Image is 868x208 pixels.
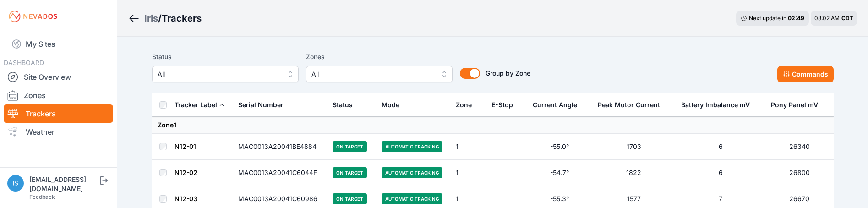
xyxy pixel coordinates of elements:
[681,100,750,109] div: Battery Imbalance mV
[598,94,667,116] button: Peak Motor Current
[233,134,328,160] td: MAC0013A20041BE4884
[533,100,577,109] div: Current Angle
[765,134,833,160] td: 26340
[491,100,513,109] div: E-Stop
[4,123,113,141] a: Weather
[175,100,217,109] div: Tracker Label
[491,94,520,116] button: E-Stop
[777,66,834,82] button: Commands
[486,69,530,77] span: Group by Zone
[306,66,453,82] button: All
[382,94,407,116] button: Mode
[7,9,59,24] img: Nevados
[382,141,442,152] span: Automatic Tracking
[233,160,328,186] td: MAC0013A20041C6044F
[456,100,472,109] div: Zone
[841,15,853,22] span: CDT
[4,68,113,86] a: Site Overview
[152,51,299,62] label: Status
[598,100,660,109] div: Peak Motor Current
[175,195,197,203] a: N12-03
[158,69,280,80] span: All
[238,94,291,116] button: Serial Number
[158,12,162,25] span: /
[4,104,113,123] a: Trackers
[450,160,486,186] td: 1
[7,175,24,192] img: iswagart@prim.com
[382,100,399,109] div: Mode
[333,167,367,178] span: On Target
[333,100,353,109] div: Status
[333,94,360,116] button: Status
[306,51,453,62] label: Zones
[676,160,766,186] td: 6
[788,15,804,22] div: 02 : 49
[592,160,676,186] td: 1822
[533,94,584,116] button: Current Angle
[333,193,367,204] span: On Target
[29,193,55,200] a: Feedback
[4,86,113,104] a: Zones
[311,69,434,80] span: All
[4,33,113,55] a: My Sites
[527,160,592,186] td: -54.7°
[152,66,299,82] button: All
[238,100,284,109] div: Serial Number
[152,117,834,134] td: Zone 1
[450,134,486,160] td: 1
[162,12,202,25] h3: Trackers
[144,12,158,25] a: Iris
[382,193,442,204] span: Automatic Tracking
[765,160,833,186] td: 26800
[814,15,840,22] span: 08:02 AM
[382,167,442,178] span: Automatic Tracking
[676,134,766,160] td: 6
[592,134,676,160] td: 1703
[128,6,202,30] nav: Breadcrumb
[175,169,197,176] a: N12-02
[29,175,98,193] div: [EMAIL_ADDRESS][DOMAIN_NAME]
[749,15,786,22] span: Next update in
[175,142,196,150] a: N12-01
[4,59,44,66] span: DASHBOARD
[175,94,224,116] button: Tracker Label
[771,100,818,109] div: Pony Panel mV
[771,94,825,116] button: Pony Panel mV
[333,141,367,152] span: On Target
[527,134,592,160] td: -55.0°
[681,94,757,116] button: Battery Imbalance mV
[456,94,479,116] button: Zone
